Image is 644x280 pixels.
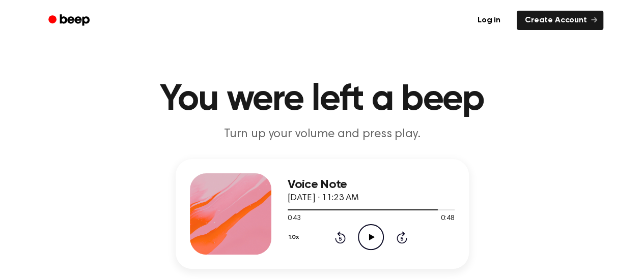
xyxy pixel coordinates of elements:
h1: You were left a beep [62,81,583,118]
span: [DATE] · 11:23 AM [288,194,359,203]
a: Log in [467,9,511,32]
span: 0:43 [288,213,301,224]
button: 1.0x [288,229,303,246]
p: Turn up your volume and press play. [127,126,518,143]
span: 0:48 [441,213,454,224]
h3: Voice Note [288,178,455,192]
a: Beep [41,11,99,30]
a: Create Account [517,11,603,30]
